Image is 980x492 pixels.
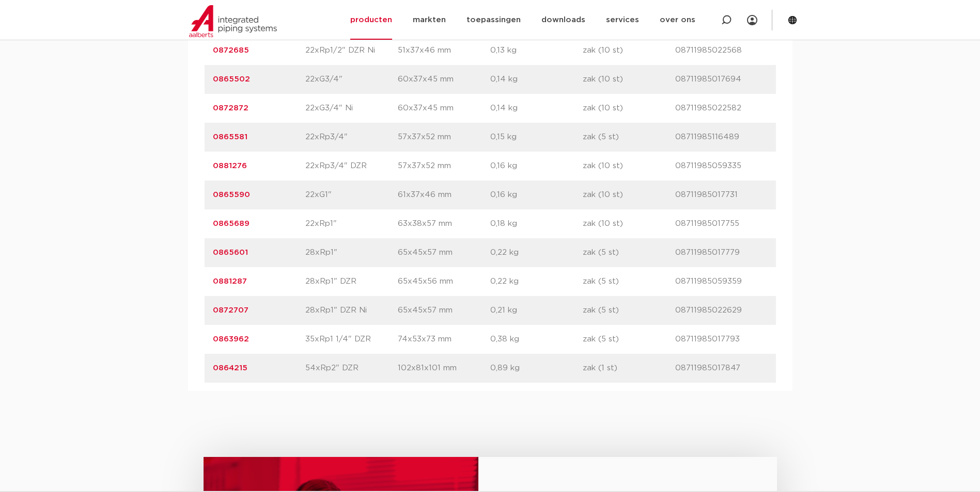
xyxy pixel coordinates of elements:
[398,102,490,114] p: 60x37x45 mm
[675,275,768,288] p: 08711985059359
[583,333,675,346] p: zak (5 st)
[490,160,583,172] p: 0,16 kg
[675,189,768,201] p: 08711985017731
[583,218,675,230] p: zak (10 st)
[490,304,583,317] p: 0,21 kg
[490,131,583,143] p: 0,15 kg
[305,73,398,86] p: 22xG3/4"
[305,247,398,259] p: 28xRp1"
[398,333,490,346] p: 74x53x73 mm
[398,160,490,172] p: 57x37x52 mm
[398,44,490,57] p: 51x37x46 mm
[213,104,248,112] a: 0872872
[490,247,583,259] p: 0,22 kg
[398,131,490,143] p: 57x37x52 mm
[675,362,768,374] p: 08711985017847
[305,44,398,57] p: 22xRp1/2" DZR Ni
[583,73,675,86] p: zak (10 st)
[213,335,249,343] a: 0863962
[398,275,490,288] p: 65x45x56 mm
[675,333,768,346] p: 08711985017793
[583,304,675,317] p: zak (5 st)
[305,333,398,346] p: 35xRp1 1/4" DZR
[675,247,768,259] p: 08711985017779
[213,249,248,256] a: 0865601
[675,73,768,86] p: 08711985017694
[305,304,398,317] p: 28xRp1" DZR Ni
[490,362,583,374] p: 0,89 kg
[583,247,675,259] p: zak (5 st)
[675,218,768,230] p: 08711985017755
[583,160,675,172] p: zak (10 st)
[490,275,583,288] p: 0,22 kg
[490,218,583,230] p: 0,18 kg
[213,133,247,141] a: 0865581
[675,160,768,172] p: 08711985059335
[490,333,583,346] p: 0,38 kg
[213,220,250,227] a: 0865689
[305,160,398,172] p: 22xRp3/4" DZR
[213,191,250,199] a: 0865590
[213,162,247,170] a: 0881276
[583,44,675,57] p: zak (10 st)
[675,304,768,317] p: 08711985022629
[213,306,248,314] a: 0872707
[398,189,490,201] p: 61x37x46 mm
[398,218,490,230] p: 63x38x57 mm
[398,73,490,86] p: 60x37x45 mm
[490,44,583,57] p: 0,13 kg
[583,131,675,143] p: zak (5 st)
[213,364,247,372] a: 0864215
[583,275,675,288] p: zak (5 st)
[675,44,768,57] p: 08711985022568
[490,73,583,86] p: 0,14 kg
[305,275,398,288] p: 28xRp1" DZR
[213,46,249,54] a: 0872685
[213,75,250,83] a: 0865502
[490,102,583,114] p: 0,14 kg
[305,189,398,201] p: 22xG1"
[398,247,490,259] p: 65x45x57 mm
[305,362,398,374] p: 54xRp2" DZR
[213,277,247,285] a: 0881287
[675,131,768,143] p: 08711985116489
[398,362,490,374] p: 102x81x101 mm
[305,131,398,143] p: 22xRp3/4"
[583,362,675,374] p: zak (1 st)
[583,189,675,201] p: zak (10 st)
[490,189,583,201] p: 0,16 kg
[675,102,768,114] p: 08711985022582
[398,304,490,317] p: 65x45x57 mm
[305,102,398,114] p: 22xG3/4" Ni
[305,218,398,230] p: 22xRp1"
[583,102,675,114] p: zak (10 st)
